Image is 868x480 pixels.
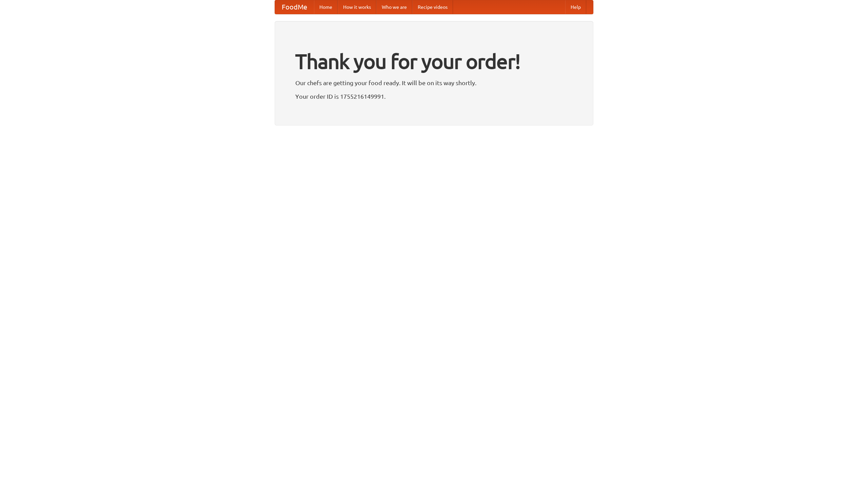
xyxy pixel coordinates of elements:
a: Help [565,0,586,14]
p: Your order ID is 1755216149991. [295,91,573,101]
a: FoodMe [275,0,314,14]
p: Our chefs are getting your food ready. It will be on its way shortly. [295,78,573,88]
a: How it works [338,0,376,14]
a: Home [314,0,338,14]
h1: Thank you for your order! [295,45,573,78]
a: Recipe videos [412,0,453,14]
a: Who we are [376,0,412,14]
